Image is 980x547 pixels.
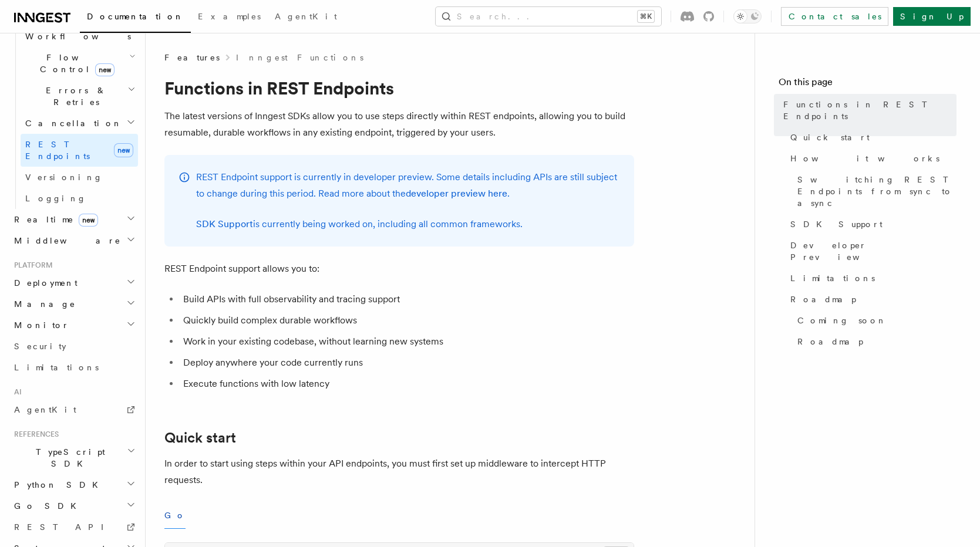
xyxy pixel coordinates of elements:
[180,333,634,350] li: Work in your existing codebase, without learning new systems
[21,85,127,108] span: Errors & Retries
[164,77,634,99] h1: Functions in REST Endpoints
[9,277,78,289] span: Deployment
[25,194,86,203] span: Logging
[87,12,184,21] span: Documentation
[14,342,66,351] span: Security
[21,52,129,75] span: Flow Control
[781,7,888,26] a: Contact sales
[9,446,127,470] span: TypeScript SDK
[9,357,138,378] a: Limitations
[79,214,98,227] span: new
[9,479,105,491] span: Python SDK
[95,63,114,76] span: new
[793,331,957,352] a: Roadmap
[9,315,138,336] button: Monitor
[164,261,634,277] p: REST Endpoint support allows you to:
[9,399,138,420] a: AgentKit
[14,405,76,414] span: AgentKit
[786,289,957,310] a: Roadmap
[9,430,59,439] span: References
[793,169,957,214] a: Switching REST Endpoints from sync to async
[797,174,957,209] span: Switching REST Endpoints from sync to async
[21,47,138,80] button: Flow Controlnew
[21,113,138,134] button: Cancellation
[9,261,53,270] span: Platform
[779,94,957,127] a: Functions in REST Endpoints
[236,52,363,63] a: Inngest Functions
[9,495,138,516] button: Go SDK
[164,455,634,488] p: In order to start using steps within your API endpoints, you must first set up middleware to inte...
[25,140,90,161] span: REST Endpoints
[9,209,138,230] button: Realtimenew
[9,319,69,331] span: Monitor
[180,291,634,308] li: Build APIs with full observability and tracing support
[14,522,114,532] span: REST API
[9,293,138,315] button: Manage
[790,218,883,230] span: SDK Support
[790,293,856,305] span: Roadmap
[786,127,957,148] a: Quick start
[406,188,507,199] a: developer preview here
[196,216,620,232] p: is currently being worked on, including all common frameworks.
[80,4,191,33] a: Documentation
[9,230,138,251] button: Middleware
[180,376,634,392] li: Execute functions with low latency
[9,272,138,293] button: Deployment
[164,502,186,529] button: Go
[21,167,138,188] a: Versioning
[9,500,83,512] span: Go SDK
[191,4,268,32] a: Examples
[275,12,337,21] span: AgentKit
[25,173,103,182] span: Versioning
[114,143,133,157] span: new
[9,387,22,397] span: AI
[198,12,261,21] span: Examples
[793,310,957,331] a: Coming soon
[180,312,634,329] li: Quickly build complex durable workflows
[786,148,957,169] a: How it works
[180,354,634,371] li: Deploy anywhere your code currently runs
[790,153,939,164] span: How it works
[786,214,957,235] a: SDK Support
[21,188,138,209] a: Logging
[783,99,957,122] span: Functions in REST Endpoints
[786,268,957,289] a: Limitations
[9,214,98,225] span: Realtime
[196,169,620,202] p: REST Endpoint support is currently in developer preview. Some details including APIs are still su...
[797,336,863,347] span: Roadmap
[893,7,971,26] a: Sign Up
[21,134,138,167] a: REST Endpointsnew
[790,131,870,143] span: Quick start
[9,235,121,247] span: Middleware
[164,52,220,63] span: Features
[164,108,634,141] p: The latest versions of Inngest SDKs allow you to use steps directly within REST endpoints, allowi...
[164,430,236,446] a: Quick start
[786,235,957,268] a: Developer Preview
[14,363,99,372] span: Limitations
[21,80,138,113] button: Errors & Retries
[9,516,138,538] a: REST API
[436,7,661,26] button: Search...⌘K
[268,4,344,32] a: AgentKit
[790,239,957,263] span: Developer Preview
[790,272,875,284] span: Limitations
[21,117,122,129] span: Cancellation
[9,474,138,495] button: Python SDK
[733,9,762,23] button: Toggle dark mode
[638,11,654,22] kbd: ⌘K
[779,75,957,94] h4: On this page
[9,298,76,310] span: Manage
[9,336,138,357] a: Security
[196,218,253,229] a: SDK Support
[797,315,887,326] span: Coming soon
[9,441,138,474] button: TypeScript SDK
